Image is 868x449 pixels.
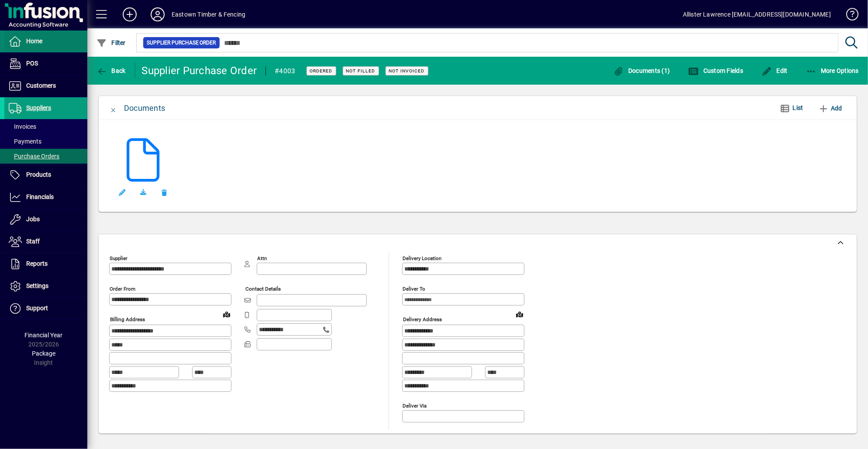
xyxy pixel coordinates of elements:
span: Back [96,67,126,74]
span: Products [26,171,51,178]
mat-label: Attn [257,255,267,261]
button: More Options [804,63,861,79]
button: Add [815,100,846,116]
a: Download [133,182,154,203]
a: Jobs [4,209,87,230]
button: Close [103,98,124,119]
span: Not Invoiced [389,68,425,74]
button: Documents (1) [611,63,672,79]
span: Payments [9,138,41,145]
button: Edit [112,182,133,203]
span: Financial Year [25,332,63,339]
div: Documents [124,101,165,115]
button: Edit [759,63,790,79]
span: Home [26,38,42,45]
span: Settings [26,282,48,289]
a: View on map [220,307,234,321]
span: Ordered [310,68,333,74]
button: Add [116,7,144,22]
span: More Options [806,67,859,74]
div: Allister Lawrence [EMAIL_ADDRESS][DOMAIN_NAME] [683,7,831,21]
div: Supplier Purchase Order [142,64,257,78]
a: Support [4,298,87,319]
a: Invoices [4,119,87,134]
a: View on map [513,307,527,321]
mat-label: Deliver via [403,402,427,408]
span: Customers [26,82,56,89]
button: List [773,100,810,116]
a: Purchase Orders [4,149,87,164]
span: List [793,104,803,111]
div: Eastown Timber & Fencing [172,7,245,21]
mat-label: Order from [110,286,135,292]
mat-label: Deliver To [403,286,425,292]
span: Supplier Purchase Order [147,38,216,47]
button: Remove [154,182,175,203]
a: Reports [4,253,87,275]
mat-label: Delivery Location [403,255,441,261]
div: #4003 [275,64,295,78]
button: Custom Fields [686,63,745,79]
a: Staff [4,231,87,253]
a: Customers [4,75,87,97]
span: Documents (1) [613,67,670,74]
span: Invoices [9,123,36,130]
span: Purchase Orders [9,153,59,160]
a: Knowledge Base [840,2,857,30]
a: Products [4,164,87,186]
span: Custom Fields [688,67,743,74]
app-page-header-button: Back [87,63,135,79]
span: Staff [26,238,40,245]
span: Support [26,305,48,312]
a: Financials [4,186,87,208]
a: Home [4,31,87,52]
span: Filter [96,39,126,46]
a: POS [4,53,87,75]
span: Suppliers [26,104,51,111]
mat-label: Supplier [110,255,127,261]
span: Package [32,350,55,357]
button: Profile [144,7,172,22]
span: Add [818,101,842,115]
button: Back [94,63,128,79]
button: Filter [94,35,128,51]
span: Edit [761,67,788,74]
a: Payments [4,134,87,149]
span: Jobs [26,216,40,223]
span: Financials [26,193,54,200]
span: Not Filled [346,68,375,74]
span: POS [26,60,38,67]
span: Reports [26,260,48,267]
a: Settings [4,275,87,297]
